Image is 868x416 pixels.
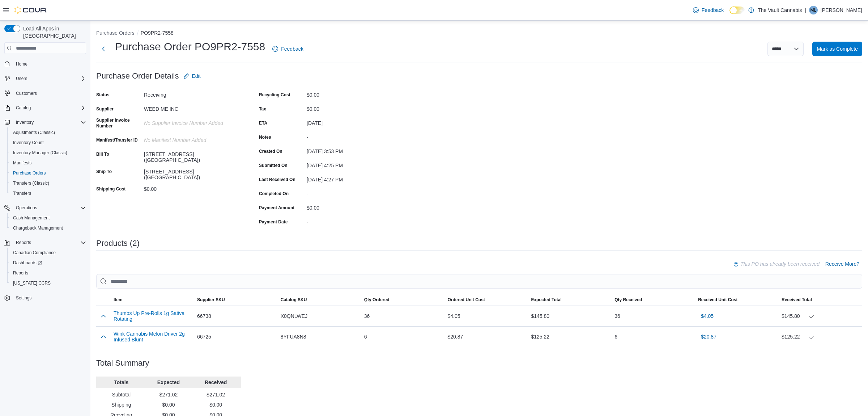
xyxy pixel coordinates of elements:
span: ML [810,6,817,14]
button: Home [1,58,89,69]
span: Feedback [702,7,724,14]
button: Transfers (Classic) [7,178,89,188]
div: [DATE] [307,117,404,126]
span: Chargeback Management [10,224,86,232]
span: Transfers (Classic) [13,180,49,186]
span: Feedback [281,45,303,52]
a: Inventory Count [10,138,47,147]
button: Catalog [13,104,34,112]
span: [US_STATE] CCRS [13,280,51,286]
label: Ship To [96,169,112,175]
h3: Products (2) [96,239,140,248]
div: No Supplier Invoice Number added [144,117,241,126]
span: 8YFUA8N8 [281,332,306,341]
span: Ordered Unit Cost [448,297,485,303]
nav: An example of EuiBreadcrumbs [96,29,862,38]
div: [DATE] 4:25 PM [307,160,404,168]
p: This PO has already been received. [740,260,821,268]
button: Qty Ordered [361,294,445,306]
button: Mark as Complete [812,42,862,56]
label: Supplier [96,106,114,112]
button: $20.87 [698,329,719,344]
p: Expected [146,379,191,386]
button: Supplier SKU [194,294,278,306]
label: Recycling Cost [259,92,290,98]
span: Catalog SKU [281,297,307,303]
label: Status [96,92,110,98]
div: $145.80 [782,312,859,320]
div: $0.00 [307,202,404,211]
a: Adjustments (Classic) [10,128,58,137]
p: $271.02 [146,391,191,398]
span: Operations [13,203,86,212]
a: Reports [10,269,31,277]
button: Purchase Orders [96,30,135,36]
div: [STREET_ADDRESS] ([GEOGRAPHIC_DATA]) [144,148,241,163]
input: Dark Mode [729,7,745,14]
span: Qty Ordered [364,297,390,303]
span: Receive More? [825,260,859,268]
span: Edit [192,72,201,80]
a: Dashboards [7,258,89,268]
span: Transfers [13,190,31,196]
a: Purchase Orders [10,169,49,177]
span: Inventory Count [10,138,86,147]
span: Purchase Orders [10,169,86,177]
div: 36 [612,309,695,323]
p: The Vault Cannabis [758,6,802,14]
label: Last Received On [259,177,295,182]
span: Supplier SKU [197,297,225,303]
span: Cash Management [10,214,86,222]
div: $125.22 [782,332,859,341]
label: Bill To [96,151,109,157]
button: Receive More? [822,257,862,271]
div: $20.87 [445,329,528,344]
span: Received Unit Cost [698,297,737,303]
p: Received [193,379,238,386]
span: Dashboards [10,259,86,267]
button: Cash Management [7,213,89,223]
span: Expected Total [531,297,561,303]
div: [STREET_ADDRESS] ([GEOGRAPHIC_DATA]) [144,166,241,180]
div: - [307,216,404,225]
span: Manifests [13,160,31,166]
img: Cova [14,7,47,14]
div: $0.00 [307,89,404,98]
button: $4.05 [698,309,716,323]
a: Canadian Compliance [10,248,59,257]
button: Reports [13,238,34,247]
h1: Purchase Order PO9PR2-7558 [115,39,265,54]
a: Customers [13,89,40,98]
button: Settings [1,293,89,303]
a: Cash Management [10,214,52,222]
span: $20.87 [701,333,716,340]
h3: Purchase Order Details [96,72,179,80]
div: WEED ME INC [144,103,241,112]
span: Home [16,61,27,67]
label: Payment Date [259,219,288,225]
label: Supplier Invoice Number [96,117,141,129]
span: Cash Management [13,215,50,221]
span: Reports [16,240,31,245]
div: Receiving [144,89,241,98]
nav: Complex example [4,55,86,322]
span: Dashboards [13,260,42,266]
div: - [307,188,404,197]
button: Manifests [7,158,89,168]
span: X0QNLWEJ [281,312,307,320]
button: Canadian Compliance [7,248,89,258]
a: Manifests [10,159,34,167]
label: ETA [259,120,267,126]
p: Shipping [99,401,144,408]
span: Users [16,76,27,81]
span: Purchase Orders [13,170,46,176]
button: Operations [1,203,89,213]
p: | [805,6,806,14]
span: Reports [10,269,86,277]
div: No Manifest Number added [144,134,241,143]
span: Inventory [13,118,86,127]
label: Notes [259,134,271,140]
label: Payment Amount [259,205,294,211]
p: $271.02 [193,391,238,398]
